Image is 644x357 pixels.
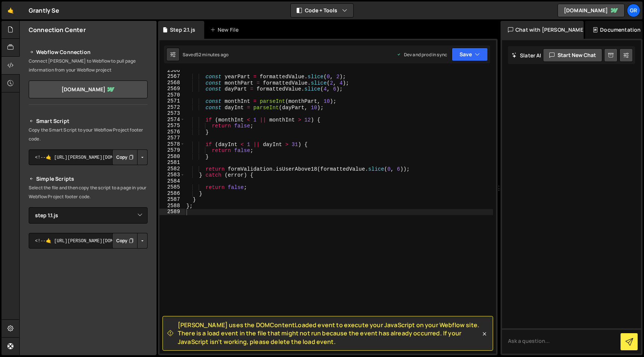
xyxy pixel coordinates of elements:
[196,51,228,58] div: 52 minutes ago
[160,203,185,209] div: 2588
[501,21,584,39] div: Chat with [PERSON_NAME]
[29,80,148,98] a: [DOMAIN_NAME]
[558,4,625,17] a: [DOMAIN_NAME]
[160,80,185,86] div: 2568
[29,261,148,328] iframe: YouTube video player
[160,190,185,197] div: 2586
[160,178,185,184] div: 2584
[160,110,185,117] div: 2573
[291,4,353,17] button: Code + Tools
[160,209,185,215] div: 2589
[160,184,185,190] div: 2585
[29,57,148,75] p: Connect [PERSON_NAME] to Webflow to pull page information from your Webflow project
[160,129,185,135] div: 2576
[160,86,185,92] div: 2569
[210,26,241,34] div: New File
[29,48,148,57] h2: Webflow Connection
[397,51,447,58] div: Dev and prod in sync
[160,73,185,80] div: 2567
[160,141,185,148] div: 2578
[170,26,195,34] div: Step 2.1.js
[160,123,185,129] div: 2575
[29,149,148,165] textarea: <!--🤙 [URL][PERSON_NAME][DOMAIN_NAME]> <script>document.addEventListener("DOMContentLoaded", func...
[160,159,185,166] div: 2581
[183,51,228,58] div: Saved
[160,154,185,160] div: 2580
[160,92,185,98] div: 2570
[160,147,185,154] div: 2579
[29,117,148,126] h2: Smart Script
[178,321,481,346] span: [PERSON_NAME] uses the DOMContentLoaded event to execute your JavaScript on your Webflow site. Th...
[543,48,602,62] button: Start new chat
[112,233,138,249] button: Copy
[29,26,86,34] h2: Connection Center
[29,183,148,201] p: Select the file and then copy the script to a page in your Webflow Project footer code.
[160,172,185,178] div: 2583
[160,117,185,123] div: 2574
[160,67,185,74] div: 2566
[160,98,185,104] div: 2571
[160,166,185,172] div: 2582
[29,174,148,183] h2: Simple Scripts
[160,135,185,141] div: 2577
[512,52,542,59] h2: Slater AI
[452,48,488,61] button: Save
[585,21,643,39] div: Documentation
[29,126,148,143] p: Copy the Smart Script to your Webflow Project footer code.
[1,1,20,19] a: 🤙
[112,233,148,249] div: Button group with nested dropdown
[29,233,148,249] textarea: <!--🤙 [URL][PERSON_NAME][DOMAIN_NAME]> <script>document.addEventListener("DOMContentLoaded", func...
[160,104,185,111] div: 2572
[29,6,60,15] div: Grantly Se
[112,149,148,165] div: Button group with nested dropdown
[160,196,185,203] div: 2587
[627,4,640,17] a: Gr
[112,149,138,165] button: Copy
